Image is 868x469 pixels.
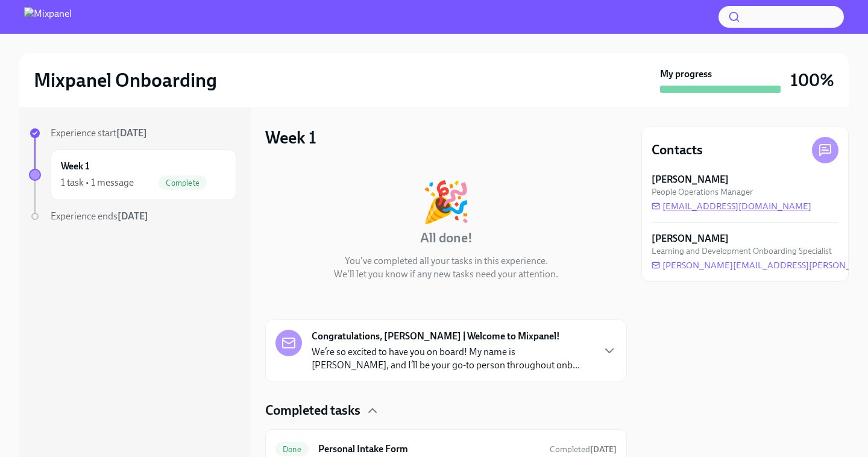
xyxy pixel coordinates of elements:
span: Experience ends [51,210,148,222]
strong: [DATE] [590,444,617,455]
a: DonePersonal Intake FormCompleted[DATE] [275,439,617,459]
strong: My progress [660,68,712,81]
strong: [PERSON_NAME] [652,232,729,245]
h4: Completed tasks [265,401,360,420]
strong: [DATE] [118,210,148,222]
h6: Week 1 [61,160,89,173]
h4: Contacts [652,141,703,159]
h6: Personal Intake Form [318,442,540,456]
h3: Week 1 [265,127,316,148]
h3: 100% [790,69,834,91]
strong: [DATE] [116,127,147,139]
span: People Operations Manager [652,186,753,198]
p: We'll let you know if any new tasks need your attention. [334,268,558,281]
span: Done [275,445,309,454]
div: Completed tasks [265,401,627,420]
span: Learning and Development Onboarding Specialist [652,245,832,257]
p: You've completed all your tasks in this experience. [345,254,548,268]
strong: Congratulations, [PERSON_NAME] | Welcome to Mixpanel! [312,330,560,343]
span: Complete [159,178,207,187]
div: 1 task • 1 message [61,176,134,189]
span: October 3rd, 2025 17:25 [550,444,617,455]
strong: [PERSON_NAME] [652,173,729,186]
span: Completed [550,444,617,455]
a: Experience start[DATE] [29,127,236,140]
p: We’re so excited to have you on board! My name is [PERSON_NAME], and I’ll be your go-to person th... [312,345,593,372]
h4: All done! [420,229,473,247]
a: Week 11 task • 1 messageComplete [29,150,236,200]
span: Experience start [51,127,147,139]
div: 🎉 [421,182,471,222]
img: Mixpanel [24,7,72,27]
a: [EMAIL_ADDRESS][DOMAIN_NAME] [652,200,811,212]
h2: Mixpanel Onboarding [34,68,217,92]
